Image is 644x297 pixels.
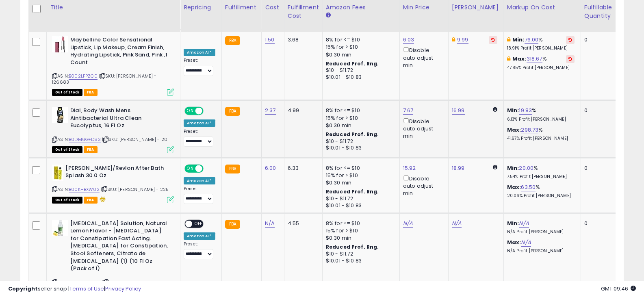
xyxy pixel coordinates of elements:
[519,106,532,115] a: 19.83
[403,174,442,197] div: Disable auto adjust min
[8,285,141,293] div: seller snap | |
[507,126,575,141] div: %
[326,107,393,114] div: 8% for <= $10
[326,36,393,43] div: 8% for <= $10
[265,219,275,228] a: N/A
[326,165,393,172] div: 8% for <= $10
[326,51,393,59] div: $0.30 min
[192,220,205,227] span: OFF
[326,172,393,179] div: 15% for > $10
[452,106,465,115] a: 16.99
[507,165,575,180] div: %
[507,164,519,172] b: Min:
[52,73,157,85] span: | SKU: [PERSON_NAME] - 126683
[326,234,393,242] div: $0.30 min
[512,36,525,43] b: Min:
[52,107,174,152] div: ASIN:
[326,220,393,227] div: 8% for <= $10
[521,183,536,191] a: 63.50
[50,3,177,12] div: Title
[507,106,519,114] b: Min:
[184,58,215,76] div: Preset:
[403,164,416,172] a: 15.92
[601,285,636,293] span: 2025-09-9 09:46 GMT
[8,285,38,293] strong: Copyright
[507,126,521,134] b: Max:
[326,179,393,186] div: $0.30 min
[403,219,413,228] a: N/A
[507,183,521,191] b: Max:
[265,106,276,115] a: 2.37
[52,107,68,123] img: 41gGJyBnYnL._SL40_.jpg
[185,108,195,115] span: ON
[184,186,215,204] div: Preset:
[452,3,500,12] div: [PERSON_NAME]
[403,36,414,44] a: 6.03
[326,67,393,74] div: $10 - $11.72
[326,60,379,67] b: Reduced Prof. Rng.
[288,3,319,20] div: Fulfillment Cost
[84,146,98,153] span: FBA
[52,89,82,96] span: All listings that are currently out of stock and unavailable for purchase on Amazon
[69,186,100,193] a: B00KHBXW02
[326,195,393,202] div: $10 - $11.72
[52,165,63,181] img: 41+7FzRzWUL._SL40_.jpg
[507,107,575,122] div: %
[507,55,575,70] div: %
[225,107,240,116] small: FBA
[52,36,174,95] div: ASIN:
[184,49,215,56] div: Amazon AI *
[326,131,379,138] b: Reduced Prof. Rng.
[52,197,82,204] span: All listings that are currently out of stock and unavailable for purchase on Amazon
[507,36,575,51] div: %
[403,3,445,12] div: Min Price
[70,107,169,132] b: Dial, Body Wash Mens Aintibacterial Ultra Clean Eucolyptus, 16 Fl Oz
[101,186,169,193] span: | SKU: [PERSON_NAME] - 225
[584,107,609,114] div: 0
[584,165,609,172] div: 0
[225,3,258,12] div: Fulfillment
[519,164,533,172] a: 20.00
[326,115,393,122] div: 15% for > $10
[70,220,169,275] b: [MEDICAL_DATA] Solution, Natural Lemon Flavor - [MEDICAL_DATA] for Constipation Fast Acting. [MED...
[265,3,281,12] div: Cost
[184,241,215,260] div: Preset:
[507,248,575,254] p: N/A Profit [PERSON_NAME]
[452,164,465,172] a: 18.99
[326,12,331,19] small: Amazon Fees.
[184,177,215,184] div: Amazon AI *
[326,202,393,209] div: $10.01 - $10.83
[225,220,240,229] small: FBA
[326,258,393,264] div: $10.01 - $10.83
[225,36,240,45] small: FBA
[52,220,68,236] img: 415RO5sw5NL._SL40_.jpg
[326,188,379,195] b: Reduced Prof. Rng.
[507,136,575,141] p: 41.67% Profit [PERSON_NAME]
[326,145,393,152] div: $10.01 - $10.83
[265,164,276,172] a: 6.00
[519,219,529,228] a: N/A
[69,136,101,143] a: B0DM6GFD83
[202,165,215,172] span: OFF
[225,165,240,173] small: FBA
[84,197,98,204] span: FBA
[326,74,393,81] div: $10.01 - $10.83
[457,36,468,44] a: 9.99
[507,174,575,180] p: 7.54% Profit [PERSON_NAME]
[184,3,218,12] div: Repricing
[184,129,215,147] div: Preset:
[288,220,316,227] div: 4.55
[507,238,521,246] b: Max:
[52,165,174,203] div: ASIN:
[202,108,215,115] span: OFF
[403,46,442,69] div: Disable auto adjust min
[52,36,68,52] img: 31dWHOaunoL._SL40_.jpg
[288,165,316,172] div: 6.33
[584,36,609,43] div: 0
[512,55,527,63] b: Max:
[521,238,531,247] a: N/A
[507,117,575,122] p: 6.13% Profit [PERSON_NAME]
[326,251,393,258] div: $10 - $11.72
[265,36,275,44] a: 1.50
[527,55,542,63] a: 318.67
